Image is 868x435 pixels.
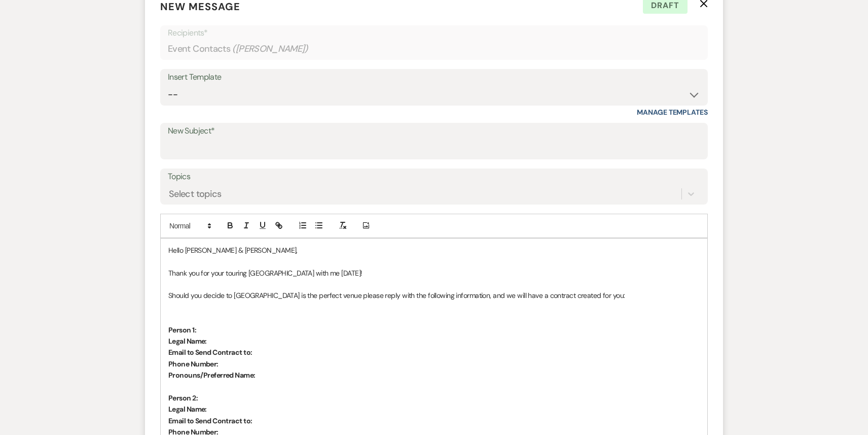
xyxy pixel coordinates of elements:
[168,170,700,184] label: Topics
[637,108,708,117] a: Manage Templates
[168,325,196,334] strong: Person 1:
[168,70,700,85] div: Insert Template
[168,26,700,40] p: Recipients*
[168,245,700,256] p: Hello [PERSON_NAME] & [PERSON_NAME],
[168,348,252,357] strong: Email to Send Contract to:
[168,393,198,403] strong: Person 2:
[168,267,700,279] p: Thank you for your touring [GEOGRAPHIC_DATA] with me [DATE]!
[168,290,700,301] p: Should you decide to [GEOGRAPHIC_DATA] is the perfect venue please reply with the following infor...
[169,187,222,200] div: Select topics
[168,39,700,59] div: Event Contacts
[168,337,207,346] strong: Legal Name:
[232,42,308,56] span: ( [PERSON_NAME] )
[168,371,256,380] strong: Pronouns/Preferred Name:
[168,405,207,414] strong: Legal Name:
[168,359,219,369] strong: Phone Number:
[168,124,700,139] label: New Subject*
[168,416,252,425] strong: Email to Send Contract to:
